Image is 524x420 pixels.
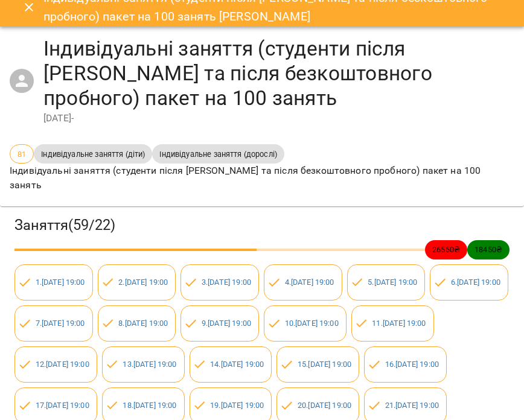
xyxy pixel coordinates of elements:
a: 10.[DATE] 19:00 [285,319,339,328]
h3: Заняття ( 59 / 22 ) [14,216,510,235]
h4: Індивідуальні заняття (студенти після [PERSON_NAME] та після безкоштовного пробного) пакет на 100... [43,36,514,111]
a: 13.[DATE] 19:00 [123,360,176,369]
span: 18450 ₴ [467,244,510,255]
a: 21.[DATE] 19:00 [385,401,439,410]
a: 17.[DATE] 19:00 [36,401,89,410]
a: 14.[DATE] 19:00 [210,360,264,369]
a: 9.[DATE] 19:00 [202,319,251,328]
a: 6.[DATE] 19:00 [451,278,500,287]
a: 11.[DATE] 19:00 [372,319,426,328]
div: [DATE] - [43,111,514,126]
a: 19.[DATE] 19:00 [210,401,264,410]
a: 1.[DATE] 19:00 [36,278,85,287]
a: 18.[DATE] 19:00 [123,401,176,410]
a: 3.[DATE] 19:00 [202,278,251,287]
a: 15.[DATE] 19:00 [298,360,351,369]
a: 4.[DATE] 19:00 [285,278,334,287]
a: 12.[DATE] 19:00 [36,360,89,369]
a: 20.[DATE] 19:00 [298,401,351,410]
span: Індивідуальне заняття (дорослі) [152,148,284,160]
p: Індивідуальні заняття (студенти після [PERSON_NAME] та після безкоштовного пробного) пакет на 100... [10,164,514,192]
a: 7.[DATE] 19:00 [36,319,85,328]
a: 8.[DATE] 19:00 [118,319,168,328]
a: 2.[DATE] 19:00 [118,278,168,287]
span: 81 [10,148,33,160]
span: 26550 ₴ [425,244,467,255]
a: 5.[DATE] 19:00 [368,278,417,287]
span: Індивідуальне заняття (діти) [34,148,152,160]
a: 16.[DATE] 19:00 [385,360,439,369]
